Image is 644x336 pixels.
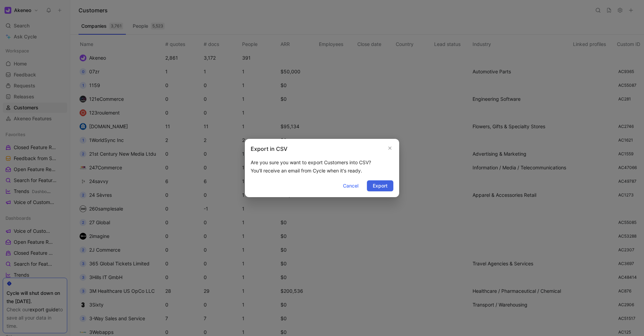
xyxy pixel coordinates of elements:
button: Cancel [337,180,364,191]
div: Are you sure you want to export Customers into CSV? You'll receive an email from Cycle when it's ... [251,158,393,175]
span: Cancel [343,182,358,190]
h2: Export in CSV [251,145,287,153]
button: Export [367,180,393,191]
span: Export [373,182,387,190]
